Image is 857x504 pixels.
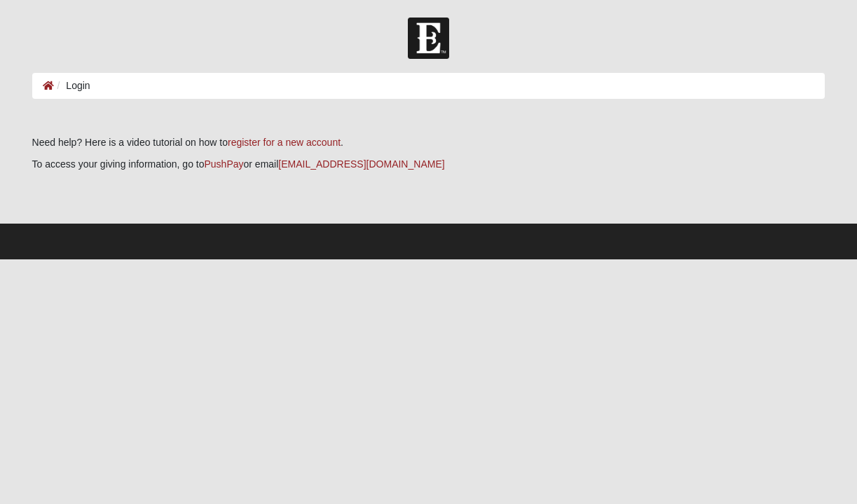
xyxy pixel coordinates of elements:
a: [EMAIL_ADDRESS][DOMAIN_NAME] [278,158,444,170]
p: To access your giving information, go to or email [32,157,825,172]
p: Need help? Here is a video tutorial on how to . [32,135,825,150]
img: Church of Eleven22 Logo [408,18,449,59]
li: Login [54,79,90,93]
a: register for a new account [228,137,341,148]
a: PushPay [204,158,243,170]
